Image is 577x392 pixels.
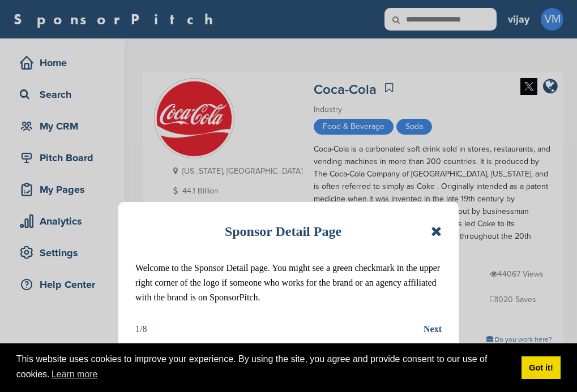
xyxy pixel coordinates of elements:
p: Welcome to the Sponsor Detail page. You might see a green checkmark in the upper right corner of ... [135,261,442,305]
button: Next [424,322,442,337]
a: dismiss cookie message [522,356,561,379]
span: This website uses cookies to improve your experience. By using the site, you agree and provide co... [16,352,512,383]
div: 1/8 [135,322,147,337]
h1: Sponsor Detail Page [225,219,341,244]
a: learn more about cookies [50,366,100,383]
iframe: Button to launch messaging window [532,347,568,383]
